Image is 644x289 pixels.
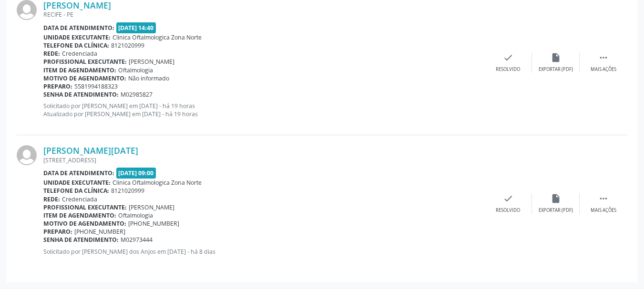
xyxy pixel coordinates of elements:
[43,41,109,50] b: Telefone da clínica:
[496,66,520,73] div: Resolvido
[74,82,118,90] span: 5581994188323
[118,66,153,74] span: Oftalmologia
[43,102,484,118] p: Solicitado por [PERSON_NAME] em [DATE] - há 19 horas Atualizado por [PERSON_NAME] em [DATE] - há ...
[551,52,561,63] i: insert_drive_file
[17,145,37,165] img: img
[43,236,119,244] b: Senha de atendimento:
[539,207,573,214] div: Exportar (PDF)
[591,66,616,73] div: Mais ações
[43,179,111,187] b: Unidade executante:
[121,236,153,244] span: M02973444
[62,50,97,58] span: Credenciada
[129,203,174,211] span: [PERSON_NAME]
[43,10,484,19] div: RECIFE - PE
[43,156,484,164] div: [STREET_ADDRESS]
[43,90,119,99] b: Senha de atendimento:
[43,187,109,195] b: Telefone da clínica:
[43,66,116,74] b: Item de agendamento:
[43,203,127,211] b: Profissional executante:
[503,52,513,63] i: check
[116,168,156,179] span: [DATE] 09:00
[598,52,609,63] i: 
[128,219,179,228] span: [PHONE_NUMBER]
[539,66,573,73] div: Exportar (PDF)
[43,145,138,156] a: [PERSON_NAME][DATE]
[551,193,561,204] i: insert_drive_file
[111,41,144,50] span: 8121020999
[129,58,174,66] span: [PERSON_NAME]
[503,193,513,204] i: check
[128,74,169,82] span: Não informado
[118,211,153,219] span: Oftalmologia
[43,74,126,82] b: Motivo de agendamento:
[74,228,125,236] span: [PHONE_NUMBER]
[43,50,60,58] b: Rede:
[591,207,616,214] div: Mais ações
[43,24,114,32] b: Data de atendimento:
[43,219,126,228] b: Motivo de agendamento:
[43,228,72,236] b: Preparo:
[43,82,72,90] b: Preparo:
[43,169,114,177] b: Data de atendimento:
[111,187,144,195] span: 8121020999
[43,33,111,41] b: Unidade executante:
[43,195,60,203] b: Rede:
[496,207,520,214] div: Resolvido
[121,90,153,99] span: M02985827
[598,193,609,204] i: 
[112,179,202,187] span: Clinica Oftalmologica Zona Norte
[43,211,116,219] b: Item de agendamento:
[43,58,127,66] b: Profissional executante:
[112,33,202,41] span: Clinica Oftalmologica Zona Norte
[43,248,484,256] p: Solicitado por [PERSON_NAME] dos Anjos em [DATE] - há 8 dias
[62,195,97,203] span: Credenciada
[116,22,156,33] span: [DATE] 14:40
